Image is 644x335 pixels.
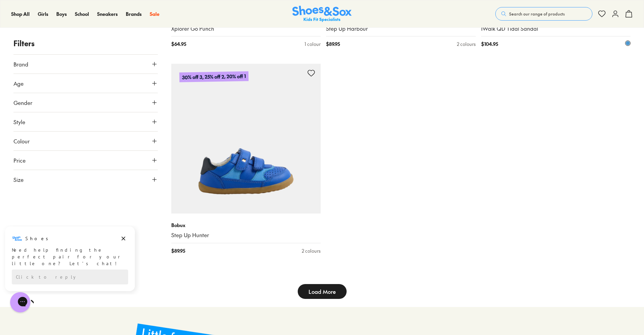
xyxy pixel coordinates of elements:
span: Load More [309,287,336,296]
span: Colour [13,137,30,145]
a: 30% off 3, 25% off 2, 20% off 1 [171,64,321,214]
button: Age [13,74,158,93]
div: Message from Shoes. Need help finding the perfect pair for your little one? Let’s chat! [5,8,135,41]
img: SNS_Logo_Responsive.svg [292,6,352,22]
span: Age [13,79,24,87]
button: Price [13,151,158,170]
a: Xplorer Go Punch [171,25,321,32]
button: Brand [13,55,158,74]
span: Sneakers [97,10,118,17]
button: Colour [13,132,158,150]
a: Sneakers [97,10,118,18]
a: Step Up Harbour [326,25,476,32]
span: Sale [150,10,159,17]
a: School [75,10,89,18]
span: $ 89.95 [171,247,185,254]
iframe: Gorgias live chat messenger [7,290,34,315]
span: Price [13,156,26,164]
button: Style [13,112,158,131]
span: $ 64.95 [171,40,186,48]
span: $ 89.95 [326,40,340,48]
a: Girls [38,10,48,18]
div: 1 colour [304,40,321,48]
a: Sale [150,10,159,18]
span: Boys [56,10,67,17]
div: Campaign message [5,1,135,66]
p: 30% off 3, 25% off 2, 20% off 1 [179,72,248,83]
button: Dismiss campaign [119,8,128,18]
span: Style [13,118,25,126]
span: Gender [13,99,32,107]
span: Search our range of products [509,11,565,17]
span: Girls [38,10,48,17]
div: Need help finding the perfect pair for your little one? Let’s chat! [12,21,128,41]
span: $ 104.95 [481,40,498,48]
div: Reply to the campaigns [12,44,128,59]
img: Shoes logo [12,8,23,19]
a: Shop All [11,10,30,18]
button: Size [13,170,158,189]
div: 2 colours [302,247,321,254]
button: Search our range of products [495,7,592,21]
a: Brands [126,10,142,18]
span: Size [13,175,24,184]
p: Bobux [171,222,321,229]
button: Gender [13,93,158,112]
span: Shop All [11,10,30,17]
a: Boys [56,10,67,18]
span: School [75,10,89,17]
button: Load More [298,284,347,299]
a: Step Up Hunter [171,231,321,239]
span: Brand [13,60,28,68]
a: Shoes & Sox [292,6,352,22]
span: Brands [126,10,142,17]
h3: Shoes [25,10,52,17]
div: 2 colours [457,40,476,48]
a: IWalk QD Tidal Sandal [481,25,631,32]
p: Filters [13,38,158,49]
